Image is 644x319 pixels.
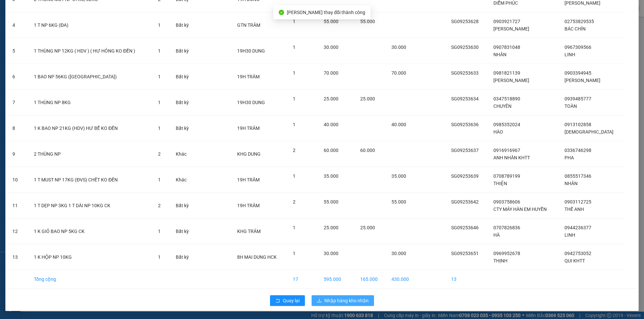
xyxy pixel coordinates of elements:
span: [PERSON_NAME] [29,4,56,8]
span: 19H TRÂM [237,177,260,182]
span: SG09253633 [451,70,479,76]
span: 25.000 [324,96,338,101]
span: 0903758606 [493,199,520,205]
span: 30.000 [391,45,406,50]
span: 17:30- [2,3,56,8]
span: 0347518890 [493,96,520,101]
span: [DEMOGRAPHIC_DATA] [565,129,613,135]
span: 0944236377 [565,225,591,230]
span: [PERSON_NAME] [493,26,529,31]
td: 1 T MUST NP 17KG (ĐVS) CHẾT KO ĐỀN [29,167,153,193]
span: 70.000 [391,70,406,76]
span: N.nhận: [2,42,54,47]
span: 0855517346 [565,173,591,179]
span: SG09253642 [451,199,479,205]
td: Bất kỳ [170,38,197,64]
span: SG09253637 [451,148,479,153]
span: 1 [158,126,161,131]
td: Bất kỳ [170,244,197,270]
td: Tổng cộng [29,270,153,289]
span: ANH NHÂN KHTT [493,155,530,160]
span: 55.000 [324,19,338,24]
span: 0903921727 [493,19,520,24]
span: 0913102858 [565,122,591,127]
span: HÀO [493,129,503,135]
span: 55.000 [360,19,375,24]
span: 0916916967 [493,148,520,153]
span: 30.000 [324,45,338,50]
span: 25.000 [360,96,375,101]
span: SG09253630 [451,45,479,50]
span: 19H TRÂM [237,126,260,131]
td: 11 [7,193,29,219]
span: 0939082039 [28,42,54,47]
span: 60.000 [324,148,338,153]
td: 1 BAO NP 56KG ([GEOGRAPHIC_DATA]) [29,64,153,90]
span: 8H MAI DUNG HCK [237,254,277,260]
span: NHÂN [493,52,506,57]
span: 2 [158,203,161,208]
span: 0969952678 [493,251,520,256]
td: Bất kỳ [170,219,197,244]
span: QUI KHTT [565,258,585,263]
td: 10 [7,167,29,193]
span: 60.000 [360,148,375,153]
td: Khác [170,141,197,167]
span: 0708789199 [493,173,520,179]
span: NHÂN [565,181,578,186]
span: 25.000 [360,225,375,230]
span: [PERSON_NAME] [565,78,600,83]
span: BÁC CHÍN [565,26,586,31]
span: 08:36:06 [DATE] [30,36,64,41]
span: 40.000 [324,122,338,127]
span: KHG TRÂM [237,229,261,234]
span: 0985352024 [493,122,520,127]
span: TOÀN [565,103,577,109]
button: downloadNhập hàng kho nhận [312,295,374,306]
span: Ngày/ giờ gửi: [2,36,29,41]
span: [DATE]- [14,3,56,8]
td: 1 K BAO NP 21KG (HDV) HƯ BỂ KO ĐỀN [29,115,153,141]
span: 1 [158,254,161,260]
td: Bất kỳ [170,115,197,141]
td: 9 [7,141,29,167]
td: 13 [446,270,488,289]
span: 0967309566 [565,45,591,50]
td: 1 K GIỎ BAO NP 5KG CK [29,219,153,244]
td: 7 [7,90,29,115]
td: Bất kỳ [170,64,197,90]
span: check-circle [279,10,284,15]
span: 25.000 [324,225,338,230]
td: 430.000 [386,270,417,289]
span: 0942753052 [565,251,591,256]
td: 1 THÙNG NP 8KG [29,90,153,115]
span: 35.000 [324,173,338,179]
span: SG09253646 [451,225,479,230]
span: 1 [158,48,161,54]
span: 1 T MUST NP 4KG (ĐVS) CHẾT KO ĐỀN [2,47,90,62]
span: PHA [565,155,574,160]
td: 165.000 [355,270,386,289]
span: 0903394945 [565,70,591,76]
td: 1 T DẸP NP 3KG 1 T DÀI NP 10KG CK [29,193,153,219]
span: [PERSON_NAME] thay đổi thành công [287,10,365,15]
span: 55.000 [324,199,338,205]
span: THỊNH [493,258,507,263]
span: 1 [158,22,161,28]
td: 1 T NP 6KG (ĐA) [29,12,153,38]
td: 13 [7,244,29,270]
span: 30.000 [324,251,338,256]
span: 1 [158,100,161,105]
span: rollback [275,298,280,304]
span: THẾ ANH [565,207,584,212]
span: 0326789516 [24,30,51,35]
span: HÀ [493,232,500,238]
span: 1 [293,225,296,230]
td: Khác [170,167,197,193]
span: 0336746298 [565,148,591,153]
span: SG09253634 [451,96,479,101]
span: 2 [158,151,161,157]
span: 1 [293,173,296,179]
span: 1 [293,96,296,101]
span: 30.000 [391,251,406,256]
